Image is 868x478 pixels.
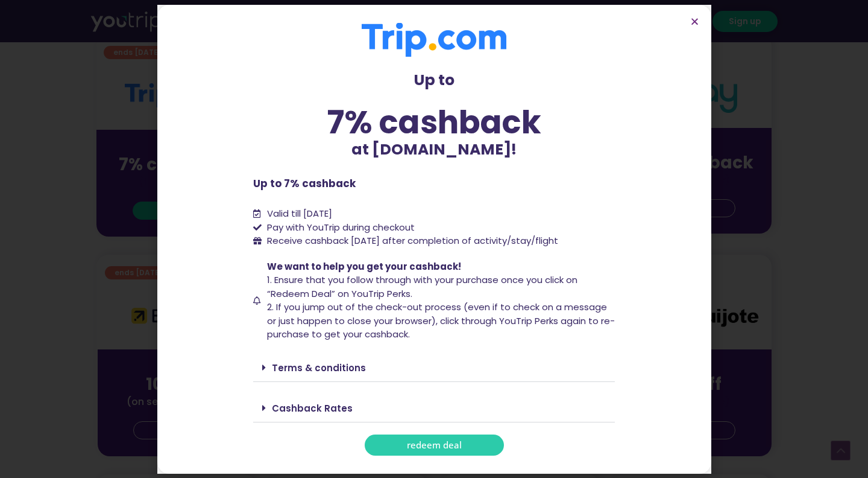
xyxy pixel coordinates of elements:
[253,106,615,138] div: 7% cashback
[253,394,615,422] div: Cashback Rates
[253,354,615,382] div: Terms & conditions
[272,362,366,374] a: Terms & conditions
[267,273,577,300] span: 1. Ensure that you follow through with your purchase once you click on “Redeem Deal” on YouTrip P...
[365,435,504,456] a: redeem deal
[264,221,415,235] span: Pay with YouTrip during checkout
[253,176,356,191] b: Up to 7% cashback
[267,260,461,273] span: We want to help you get your cashback!
[267,207,332,220] span: Valid till [DATE]
[690,17,699,26] a: Close
[253,138,615,161] p: at [DOMAIN_NAME]!
[267,234,558,247] span: Receive cashback [DATE] after completion of activity/stay/flight
[272,402,353,415] a: Cashback Rates
[253,69,615,92] p: Up to
[407,441,462,450] span: redeem deal
[267,301,615,340] span: 2. If you jump out of the check-out process (even if to check on a message or just happen to clos...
